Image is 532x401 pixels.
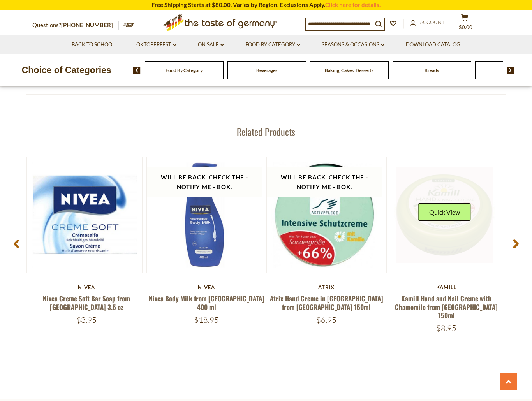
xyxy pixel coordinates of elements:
[43,294,130,311] a: Nivea Creme Soft Bar Soap from [GEOGRAPHIC_DATA] 3.5 oz
[406,40,460,49] a: Download Catalog
[245,40,300,49] a: Food By Category
[147,157,262,273] img: Nivea Body Milk from Germany 400 ml
[325,67,373,73] a: Baking, Cakes, Desserts
[387,157,502,273] img: Kamill Hand and Nail Creme with Chamomile from Germany
[26,284,146,290] div: Nivea
[418,203,471,221] button: Quick View
[386,284,506,290] div: Kamill
[166,67,203,73] a: Food By Category
[61,21,113,28] a: [PHONE_NUMBER]
[420,19,445,25] span: Account
[32,20,119,30] p: Questions?
[436,323,456,333] span: $8.95
[133,67,141,74] img: previous arrow
[459,24,472,30] span: $0.00
[72,40,115,49] a: Back to School
[149,294,264,311] a: Nivea Body Milk from [GEOGRAPHIC_DATA] 400 ml
[410,18,445,27] a: Account
[316,315,336,325] span: $6.95
[136,40,176,49] a: Oktoberfest
[270,294,383,311] a: Atrix Hand Creme in [GEOGRAPHIC_DATA] from [GEOGRAPHIC_DATA] 150ml
[26,126,506,137] h3: Related Products
[198,40,224,49] a: On Sale
[194,315,219,325] span: $18.95
[395,294,498,320] a: Kamill Hand and Nail Creme with Chamomile from [GEOGRAPHIC_DATA] 150ml
[507,67,514,74] img: next arrow
[146,284,266,290] div: Nivea
[76,315,97,325] span: $3.95
[425,67,439,73] a: Breads
[267,157,382,273] img: Atrix Hand Creme in Tin from Germany 150ml
[266,284,386,290] div: Atrix
[322,40,384,49] a: Seasons & Occasions
[453,14,476,33] button: $0.00
[256,67,277,73] a: Beverages
[325,1,381,8] a: Click here for details.
[27,157,142,273] img: Nivea Creme Soft Bar Soap from Germany 3.5 oz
